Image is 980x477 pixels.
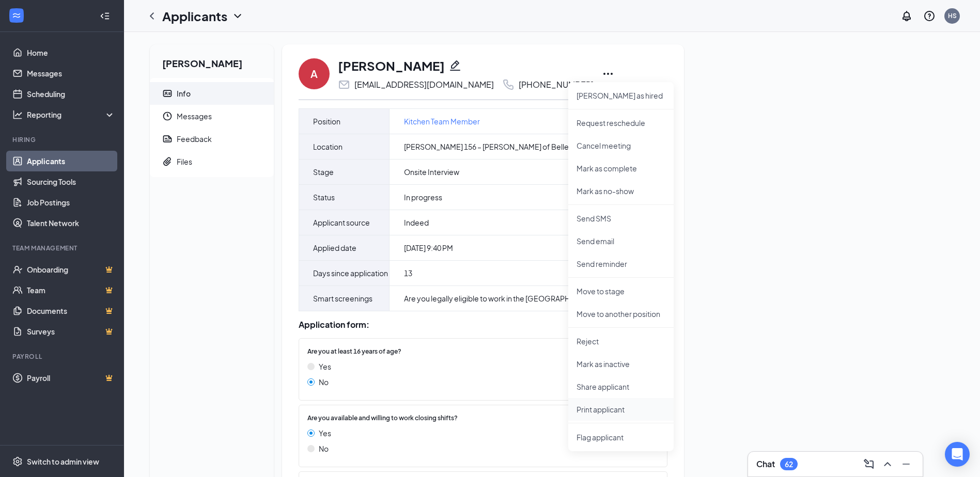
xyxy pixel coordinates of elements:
[502,78,515,91] svg: Phone
[177,88,191,99] div: Info
[404,167,459,177] span: Onsite Interview
[313,267,388,279] span: Days since application
[577,236,665,246] p: Send email
[881,458,894,470] svg: ChevronUp
[945,442,970,467] div: Open Intercom Messenger
[404,243,453,253] span: [DATE] 9:40 PM
[12,456,23,467] svg: Settings
[577,140,665,151] p: Cancel meeting
[319,376,329,388] span: No
[577,286,665,296] p: Move to stage
[449,59,461,72] svg: Pencil
[177,105,266,128] span: Messages
[27,109,116,120] div: Reporting
[756,458,775,470] h3: Chat
[313,216,370,229] span: Applicant source
[319,443,329,454] span: No
[577,359,665,369] p: Mark as inactive
[900,458,912,470] svg: Minimize
[338,78,350,91] svg: Email
[27,63,115,84] a: Messages
[12,135,113,144] div: Hiring
[319,361,331,372] span: Yes
[404,116,480,127] a: Kitchen Team Member
[11,10,22,21] svg: WorkstreamLogo
[519,79,594,90] div: [PHONE_NUMBER]
[313,166,334,178] span: Stage
[150,105,274,128] a: ClockMessages
[299,320,667,330] div: Application form:
[602,68,614,80] svg: Ellipses
[162,156,173,167] svg: Paperclip
[177,156,192,167] div: Files
[27,280,115,300] a: TeamCrown
[27,321,115,342] a: SurveysCrown
[863,458,875,470] svg: ComposeMessage
[785,460,793,469] div: 62
[27,456,99,467] div: Switch to admin view
[27,151,115,171] a: Applicants
[307,347,401,357] span: Are you at least 16 years of age?
[27,42,115,63] a: Home
[310,67,318,81] div: A
[12,109,23,120] svg: Analysis
[162,88,173,99] svg: ContactCard
[577,381,665,392] p: Share applicant
[150,128,274,150] a: ReportFeedback
[577,186,665,196] p: Mark as no-show
[27,171,115,192] a: Sourcing Tools
[177,134,212,144] div: Feedback
[313,191,335,203] span: Status
[404,268,412,278] span: 13
[948,11,957,20] div: HS
[313,115,340,128] span: Position
[898,456,914,472] button: Minimize
[319,427,331,439] span: Yes
[900,10,913,22] svg: Notifications
[404,192,442,202] span: In progress
[577,118,665,128] p: Request reschedule
[861,456,877,472] button: ComposeMessage
[313,140,343,153] span: Location
[27,192,115,213] a: Job Postings
[404,293,619,304] div: Are you legally eligible to work in the [GEOGRAPHIC_DATA]? :
[12,352,113,361] div: Payroll
[577,404,665,415] p: Print applicant
[27,259,115,280] a: OnboardingCrown
[313,292,372,305] span: Smart screenings
[577,163,665,173] p: Mark as complete
[577,432,665,443] span: Flag applicant
[354,79,494,90] div: [EMAIL_ADDRESS][DOMAIN_NAME]
[231,10,244,22] svg: ChevronDown
[404,217,429,228] span: Indeed
[313,242,356,254] span: Applied date
[146,10,158,22] svg: ChevronLeft
[404,141,652,152] span: [PERSON_NAME] 156 – [PERSON_NAME] of Bellevue On [PERSON_NAME]
[162,7,227,25] h1: Applicants
[12,244,113,252] div: Team Management
[577,90,665,101] p: [PERSON_NAME] as hired
[923,10,936,22] svg: QuestionInfo
[150,44,274,78] h2: [PERSON_NAME]
[162,134,173,144] svg: Report
[577,213,665,224] p: Send SMS
[27,213,115,233] a: Talent Network
[577,259,665,269] p: Send reminder
[338,57,445,74] h1: [PERSON_NAME]
[162,111,173,121] svg: Clock
[307,414,458,423] span: Are you available and willing to work closing shifts?
[150,150,274,173] a: PaperclipFiles
[577,336,665,346] p: Reject
[27,300,115,321] a: DocumentsCrown
[100,11,110,21] svg: Collapse
[150,82,274,105] a: ContactCardInfo
[27,84,115,104] a: Scheduling
[27,368,115,388] a: PayrollCrown
[577,309,665,319] p: Move to another position
[879,456,896,472] button: ChevronUp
